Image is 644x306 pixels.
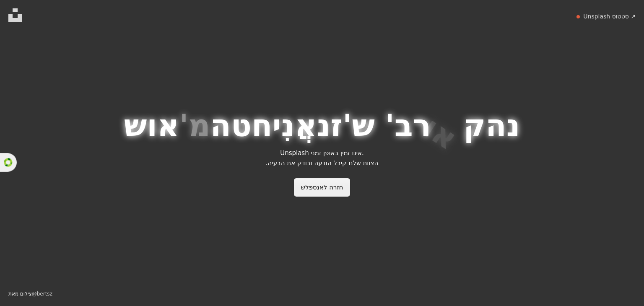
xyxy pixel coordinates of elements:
[294,178,351,197] a: חזרה לאנספלש
[124,109,520,141] h1: משהו שבור
[417,109,463,156] font: או
[583,13,629,20] font: סטטוס Unsplash
[280,149,364,157] font: Unsplash אינו זמין באופן זמני.
[8,291,32,297] font: צילום מאת
[343,108,352,143] font: '
[147,108,179,143] font: או
[124,108,147,143] font: ש
[413,108,431,143] font: ר
[583,13,636,21] a: סטטוס Unsplash ↗
[352,108,375,143] font: ש
[330,108,343,143] font: ז
[266,159,378,167] font: הצוות שלנו קיבל הודעה ובודק את הבעיה.
[486,108,506,143] font: ה
[252,108,272,143] font: ח
[317,108,331,143] font: נ
[631,13,636,20] font: ↗
[385,108,413,143] font: ב'
[179,108,210,143] font: מ'
[231,108,252,143] font: ט
[301,184,343,191] font: חזרה לאנספלש
[506,108,520,143] font: נ
[210,108,231,143] font: ה
[272,108,317,143] font: אֲנִי
[32,291,52,297] a: @bertsz
[463,108,486,143] font: ק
